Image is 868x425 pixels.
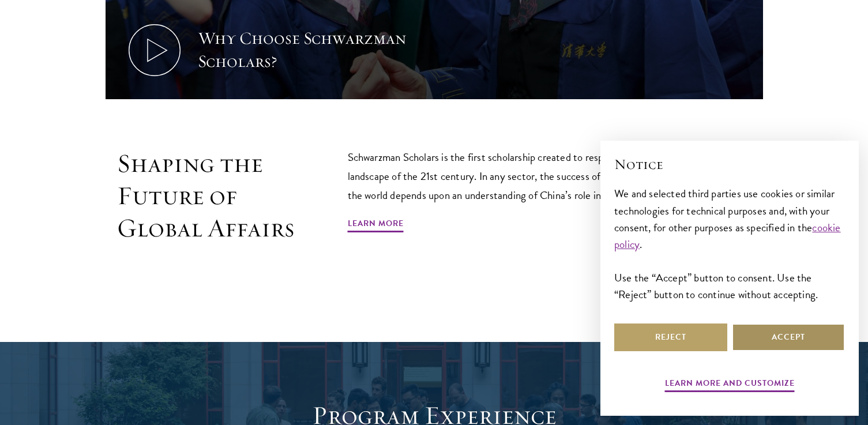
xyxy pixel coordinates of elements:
[614,155,845,174] h2: Notice
[198,27,411,73] div: Why Choose Schwarzman Scholars?
[348,216,404,234] a: Learn More
[614,219,841,253] a: cookie policy
[665,376,795,394] button: Learn more and customize
[117,148,296,244] h2: Shaping the Future of Global Affairs
[614,324,727,351] button: Reject
[348,148,711,205] p: Schwarzman Scholars is the first scholarship created to respond to the geopolitical landscape of ...
[614,185,845,302] div: We and selected third parties use cookies or similar technologies for technical purposes and, wit...
[732,324,845,351] button: Accept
